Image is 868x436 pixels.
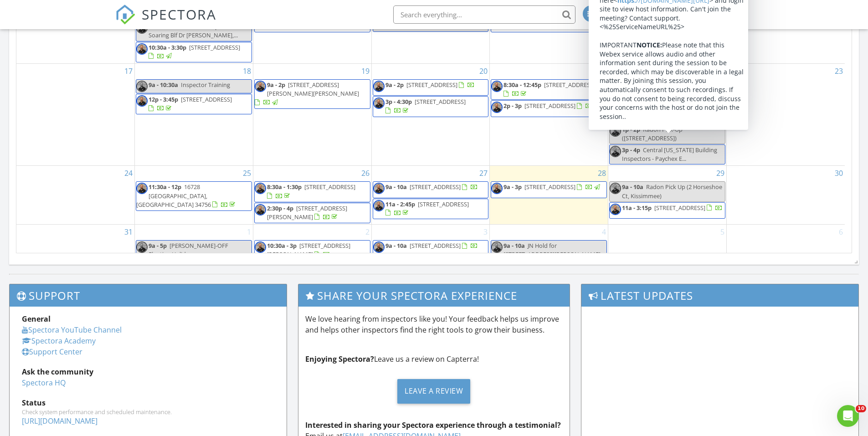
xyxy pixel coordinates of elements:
[622,125,683,142] span: Radon Pick-Up ([STREET_ADDRESS])
[267,81,359,97] span: [STREET_ADDRESS][PERSON_NAME][PERSON_NAME]
[833,64,845,78] a: Go to August 23, 2025
[610,204,621,215] img: jason.png
[254,181,370,202] a: 8:30a - 1:30p [STREET_ADDRESS]
[373,240,489,256] a: 9a - 10a [STREET_ADDRESS]
[610,146,621,157] img: jason.png
[714,166,726,180] a: Go to August 29, 2025
[490,225,608,262] td: Go to September 4, 2025
[622,125,640,133] span: 1p - 2p
[608,166,727,225] td: Go to August 29, 2025
[385,241,407,250] span: 9a - 10a
[503,81,541,89] span: 8:30a - 12:45p
[491,241,503,253] img: jason.png
[410,241,461,250] span: [STREET_ADDRESS]
[373,96,489,117] a: 3p - 4:30p [STREET_ADDRESS]
[490,166,608,225] td: Go to August 28, 2025
[609,79,725,109] a: 8:30a - 1p 1188 Alstonia Ln , [GEOGRAPHIC_DATA][PERSON_NAME] 32757
[385,81,404,89] span: 9a - 2p
[373,199,489,219] a: 11a - 2:45p [STREET_ADDRESS]
[373,81,385,92] img: jason.png
[149,95,232,112] a: 12p - 3:45p [STREET_ADDRESS]
[254,79,370,109] a: 9a - 2p [STREET_ADDRESS][PERSON_NAME][PERSON_NAME]
[544,81,595,89] span: [STREET_ADDRESS]
[16,166,135,225] td: Go to August 24, 2025
[254,203,370,223] a: 2:30p - 4p [STREET_ADDRESS][PERSON_NAME]
[371,64,490,166] td: Go to August 20, 2025
[681,5,740,15] div: [PERSON_NAME]
[393,5,575,24] input: Search everything...
[360,166,371,180] a: Go to August 26, 2025
[136,43,148,55] img: jason.png
[410,183,461,191] span: [STREET_ADDRESS]
[149,81,178,89] span: 9a - 10:30a
[149,241,167,250] span: 9a - 5p
[622,81,648,89] span: 8:30a - 1p
[135,166,253,225] td: Go to August 25, 2025
[135,64,253,166] td: Go to August 18, 2025
[22,347,82,357] a: Support Center
[837,225,845,239] a: Go to September 6, 2025
[253,64,371,166] td: Go to August 19, 2025
[136,241,148,253] img: jason.png
[373,200,385,211] img: jason.png
[622,183,643,191] span: 9a - 10a
[364,225,371,239] a: Go to September 2, 2025
[149,241,228,258] span: [PERSON_NAME]-OFF Floating Holiday
[305,354,374,364] strong: Enjoying Spectora?
[22,325,122,335] a: Spectora YouTube Channel
[181,81,230,89] span: Inspector Training
[255,241,266,253] img: jason.png
[385,97,412,106] span: 3p - 4:30p
[136,181,252,211] a: 11:30a - 12p 16728 [GEOGRAPHIC_DATA], [GEOGRAPHIC_DATA] 34756
[610,81,621,92] img: jason.png
[267,204,347,221] a: 2:30p - 4p [STREET_ADDRESS][PERSON_NAME]
[255,183,266,194] img: jason.png
[622,204,723,212] a: 11a - 3:15p [STREET_ADDRESS]
[596,166,608,180] a: Go to August 28, 2025
[491,102,503,113] img: jason.png
[503,81,595,97] a: 8:30a - 12:45p [STREET_ADDRESS]
[189,43,240,51] span: [STREET_ADDRESS]
[610,125,621,137] img: jason.png
[833,166,845,180] a: Go to August 30, 2025
[610,111,621,122] img: jason.png
[622,111,640,119] span: 1p - 5p
[643,111,702,119] span: [PERSON_NAME]-OFF
[596,64,608,78] a: Go to August 21, 2025
[305,372,563,410] a: Leave a Review
[371,166,490,225] td: Go to August 27, 2025
[385,241,478,250] a: 9a - 10a [STREET_ADDRESS]
[304,183,355,191] span: [STREET_ADDRESS]
[503,183,522,191] span: 9a - 3p
[491,100,607,117] a: 2p - 3p [STREET_ADDRESS]
[503,241,601,258] span: JN Hold for [STREET_ADDRESS][PERSON_NAME]
[373,79,489,96] a: 9a - 2p [STREET_ADDRESS]
[478,166,489,180] a: Go to August 27, 2025
[305,354,563,364] p: Leave us a review on Capterra!
[181,95,232,103] span: [STREET_ADDRESS]
[600,225,608,239] a: Go to September 4, 2025
[254,240,370,261] a: 10:30a - 3p [STREET_ADDRESS][PERSON_NAME]
[385,183,407,191] span: 9a - 10a
[385,97,466,114] a: 3p - 4:30p [STREET_ADDRESS]
[373,183,385,194] img: jason.png
[524,102,575,110] span: [STREET_ADDRESS]
[123,225,134,239] a: Go to August 31, 2025
[22,378,66,388] a: Spectora HQ
[609,202,725,219] a: 11a - 3:15p [STREET_ADDRESS]
[490,64,608,166] td: Go to August 21, 2025
[654,204,705,212] span: [STREET_ADDRESS]
[267,241,350,258] a: 10:30a - 3p [STREET_ADDRESS][PERSON_NAME]
[385,200,469,217] a: 11a - 2:45p [STREET_ADDRESS]
[503,183,601,191] a: 9a - 3p [STREET_ADDRESS]
[610,183,621,194] img: jason.png
[491,183,503,194] img: jason.png
[135,225,253,262] td: Go to September 1, 2025
[123,64,134,78] a: Go to August 17, 2025
[267,183,302,191] span: 8:30a - 1:30p
[10,284,287,307] h3: Support
[267,183,355,200] a: 8:30a - 1:30p [STREET_ADDRESS]
[149,183,181,191] span: 11:30a - 12p
[622,183,722,200] span: Radon Pick Up (2 Horseshoe Ct, Kissimmee)
[608,64,727,166] td: Go to August 22, 2025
